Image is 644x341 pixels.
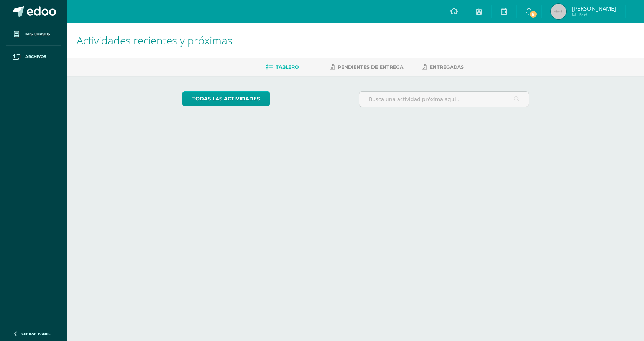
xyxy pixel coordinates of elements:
[77,33,232,48] span: Actividades recientes y próximas
[21,331,51,336] span: Cerrar panel
[422,61,464,73] a: Entregadas
[359,92,529,107] input: Busca una actividad próxima aquí...
[572,12,616,18] span: Mi Perfil
[551,4,566,19] img: 45x45
[330,61,403,73] a: Pendientes de entrega
[276,64,299,70] span: Tablero
[430,64,464,70] span: Entregadas
[6,23,61,46] a: Mis cursos
[25,54,46,60] span: Archivos
[572,5,616,12] span: [PERSON_NAME]
[266,61,299,73] a: Tablero
[529,10,537,18] span: 5
[6,46,61,68] a: Archivos
[338,64,403,70] span: Pendientes de entrega
[182,91,270,106] a: todas las Actividades
[25,31,50,37] span: Mis cursos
